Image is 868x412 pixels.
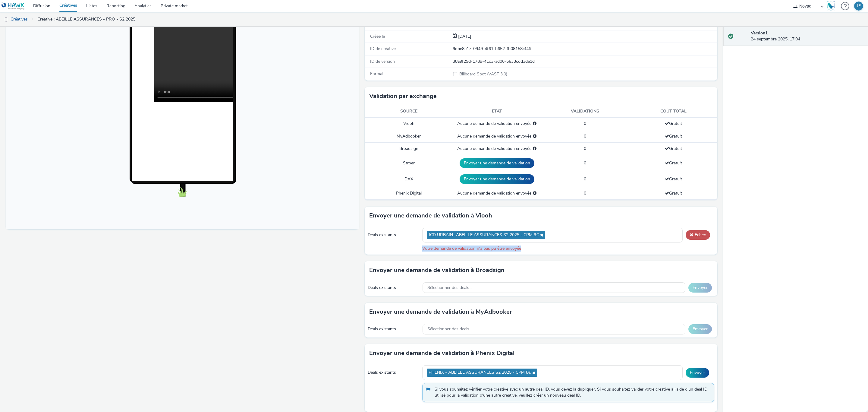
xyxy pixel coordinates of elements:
[368,232,419,238] div: Deals existants
[584,146,586,151] span: 0
[459,71,507,77] span: Billboard Spot (VAST 3.0)
[457,33,471,39] span: [DATE]
[370,46,396,52] span: ID de créative
[365,143,453,155] td: Broadsign
[751,30,768,36] strong: Version 1
[533,146,536,152] div: Sélectionnez un deal ci-dessous et cliquez sur Envoyer pour envoyer une demande de validation à B...
[370,33,385,39] span: Créée le
[665,160,682,166] span: Gratuit
[453,59,717,65] div: 38a9f29d-1789-41c3-ad06-5633cdd3de1d
[365,105,453,118] th: Source
[365,118,453,130] td: Viooh
[688,283,712,293] button: Envoyer
[665,190,682,196] span: Gratuit
[688,324,712,334] button: Envoyer
[427,327,472,332] span: Sélectionner des deals...
[857,2,861,11] div: JF
[429,370,531,375] span: PHENIX - ABEILLE ASSURANCES S2 2025 - CPM 8€
[369,266,505,275] h3: Envoyer une demande de validation à Broadsign
[368,369,419,376] div: Deals existants
[429,233,539,238] span: JCD URBAIN- ABEILLE ASSURANCES S2 2025 - CPM 9€
[533,190,536,196] div: Sélectionnez un deal ci-dessous et cliquez sur Envoyer pour envoyer une demande de validation à P...
[369,349,514,358] h3: Envoyer une demande de validation à Phenix Digital
[584,160,586,166] span: 0
[456,121,538,127] div: Aucune demande de validation envoyée
[826,1,838,11] a: Hawk Academy
[584,133,586,139] span: 0
[370,59,395,64] span: ID de version
[3,17,9,23] img: dooh
[456,146,538,152] div: Aucune demande de validation envoyée
[453,46,717,52] div: 9dbe8e17-0949-4f61-b652-fb08158cf4ff
[365,187,453,199] td: Phenix Digital
[368,326,420,332] div: Deals existants
[369,92,437,101] h3: Validation par exchange
[365,155,453,171] td: Stroer
[453,105,541,118] th: Etat
[435,386,708,399] span: Si vous souhaitez vérifier votre creative avec un autre deal ID, vous devez la dupliquer. Si vous...
[427,285,472,290] span: Sélectionner des deals...
[665,121,682,126] span: Gratuit
[584,190,586,196] span: 0
[370,71,384,77] span: Format
[368,285,420,291] div: Deals existants
[457,33,471,40] div: Création 24 septembre 2025, 17:04
[422,246,714,252] div: Votre demande de validation n'a pas pu être envoyée
[456,133,538,139] div: Aucune demande de validation envoyée
[665,176,682,182] span: Gratuit
[686,230,710,240] button: Echec
[826,1,835,11] img: Hawk Academy
[460,174,534,184] button: Envoyer une demande de validation
[751,30,863,43] div: 24 septembre 2025, 17:04
[369,307,512,316] h3: Envoyer une demande de validation à MyAdbooker
[686,368,709,378] button: Envoyer
[369,211,492,220] h3: Envoyer une demande de validation à Viooh
[2,2,25,10] img: undefined Logo
[34,12,138,27] a: Créative : ABEILLE ASSURANCES - PRO - S2 2025
[365,130,453,142] td: MyAdbooker
[584,121,586,126] span: 0
[460,158,534,168] button: Envoyer une demande de validation
[629,105,718,118] th: Coût total
[541,105,629,118] th: Validations
[533,121,536,127] div: Sélectionnez un deal ci-dessous et cliquez sur Envoyer pour envoyer une demande de validation à V...
[456,190,538,196] div: Aucune demande de validation envoyée
[533,133,536,139] div: Sélectionnez un deal ci-dessous et cliquez sur Envoyer pour envoyer une demande de validation à M...
[665,146,682,151] span: Gratuit
[584,176,586,182] span: 0
[365,171,453,187] td: DAX
[665,133,682,139] span: Gratuit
